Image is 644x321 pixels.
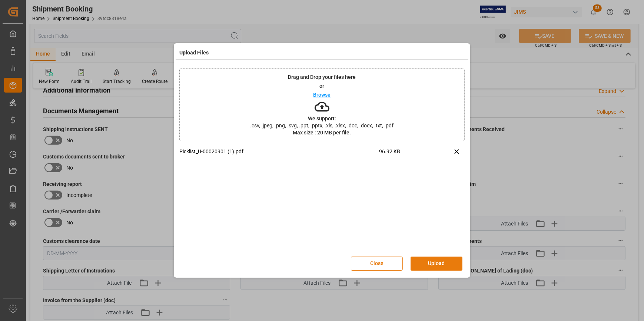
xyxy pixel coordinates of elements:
[179,68,465,141] div: Drag and Drop your files hereorBrowseWe support:.csv, .jpeg, .png, .svg, .ppt, .pptx, .xls, .xlsx...
[288,74,356,80] p: Drag and Drop your files here
[411,257,462,271] button: Upload
[313,92,331,97] p: Browse
[293,130,351,135] p: Max size : 20 MB per file.
[308,116,336,121] p: We support:
[379,148,429,161] span: 96.92 KB
[320,83,325,88] p: or
[179,148,379,156] p: Picklist_U-00020901 (1).pdf
[179,49,209,57] h4: Upload Files
[246,123,399,128] span: .csv, .jpeg, .png, .svg, .ppt, .pptx, .xls, .xlsx, .doc, .docx, .txt, .pdf
[351,257,403,271] button: Close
